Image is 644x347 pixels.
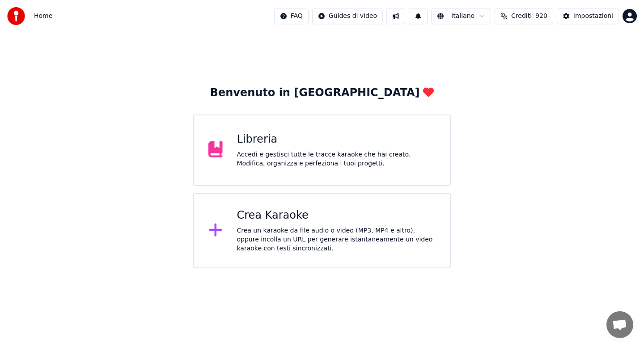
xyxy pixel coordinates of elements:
[237,132,436,147] div: Libreria
[34,12,52,21] nav: breadcrumb
[312,8,383,24] button: Guides di video
[557,8,619,24] button: Impostazioni
[511,12,532,21] span: Crediti
[606,311,633,338] div: Aprire la chat
[237,150,436,168] div: Accedi e gestisci tutte le tracce karaoke che hai creato. Modifica, organizza e perfeziona i tuoi...
[495,8,553,24] button: Crediti920
[7,7,25,25] img: youka
[237,208,436,223] div: Crea Karaoke
[274,8,309,24] button: FAQ
[573,12,613,21] div: Impostazioni
[34,12,52,21] span: Home
[535,12,547,21] span: 920
[210,86,434,100] div: Benvenuto in [GEOGRAPHIC_DATA]
[237,226,436,253] div: Crea un karaoke da file audio o video (MP3, MP4 e altro), oppure incolla un URL per generare ista...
